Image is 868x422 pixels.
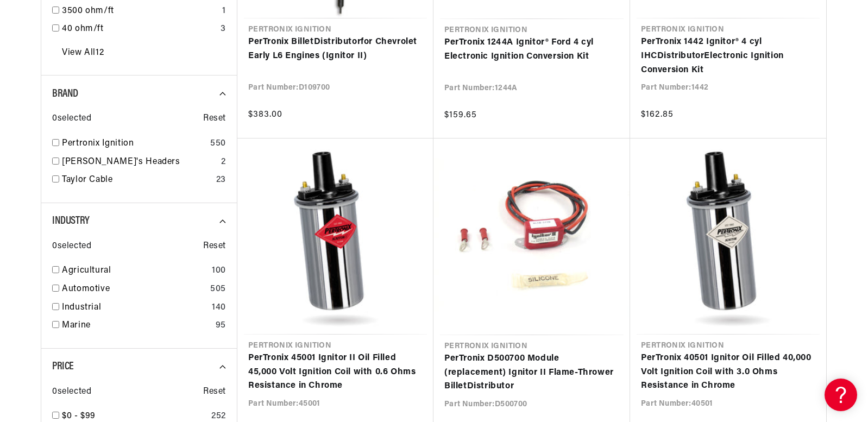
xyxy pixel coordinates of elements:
[52,89,78,99] span: Brand
[62,137,206,151] a: Pertronix Ignition
[62,22,216,36] a: 40 ohm/ft
[62,301,207,315] a: Industrial
[52,361,74,372] span: Price
[203,240,226,254] span: Reset
[216,319,226,333] div: 95
[52,112,91,126] span: 0 selected
[248,351,423,393] a: PerTronix 45001 Ignitor II Oil Filled 45,000 Volt Ignition Coil with 0.6 Ohms Resistance in Chrome
[212,301,226,315] div: 140
[221,155,226,169] div: 2
[52,385,91,399] span: 0 selected
[221,22,226,36] div: 3
[444,36,619,64] a: PerTronix 1244A Ignitor® Ford 4 cyl Electronic Ignition Conversion Kit
[62,319,211,333] a: Marine
[210,137,226,151] div: 550
[62,412,96,420] span: $0 - $99
[444,352,619,394] a: PerTronix D500700 Module (replacement) Ignitor II Flame-Thrower BilletDistributor
[212,264,226,278] div: 100
[52,240,91,254] span: 0 selected
[641,35,815,77] a: PerTronix 1442 Ignitor® 4 cyl IHCDistributorElectronic Ignition Conversion Kit
[203,112,226,126] span: Reset
[62,155,217,169] a: [PERSON_NAME]'s Headers
[203,385,226,399] span: Reset
[248,35,423,63] a: PerTronix BilletDistributorfor Chevrolet Early L6 Engines (Ignitor II)
[52,216,90,226] span: Industry
[216,173,226,187] div: 23
[62,46,104,60] a: View All 12
[62,264,207,278] a: Agricultural
[641,351,815,393] a: PerTronix 40501 Ignitor Oil Filled 40,000 Volt Ignition Coil with 3.0 Ohms Resistance in Chrome
[62,173,212,187] a: Taylor Cable
[210,282,226,297] div: 505
[62,4,218,18] a: 3500 ohm/ft
[222,4,226,18] div: 1
[62,282,206,297] a: Automotive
